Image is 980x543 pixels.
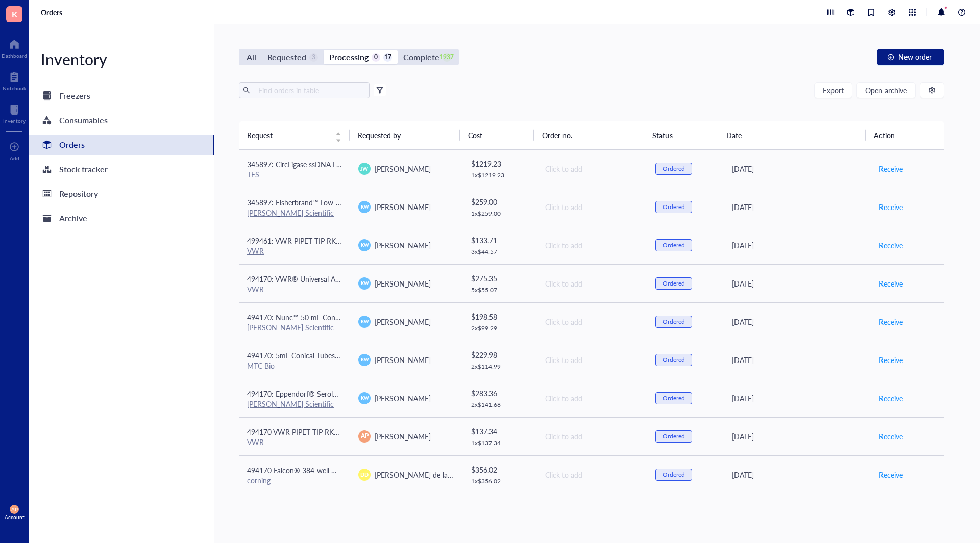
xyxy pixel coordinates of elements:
a: Orders [29,135,214,155]
div: Ordered [663,241,685,249]
span: [PERSON_NAME] [375,355,431,365]
div: [DATE] [732,316,862,327]
div: Processing [329,50,369,64]
div: Inventory [3,118,26,124]
div: Inventory [29,49,214,69]
a: [PERSON_NAME] Scientific [247,322,334,332]
span: 345897: CircLigase ssDNA Ligase, 5000 U [247,159,379,169]
span: Receive [879,201,903,213]
div: $ 133.71 [471,235,528,246]
button: Export [814,82,852,98]
div: Ordered [663,356,685,364]
span: New order [898,53,932,61]
button: Open archive [856,82,916,98]
a: Consumables [29,110,214,131]
span: JW [360,165,369,173]
span: 345897: Fisherbrand™ Low-Retention Microcentrifuge Tubes [247,197,439,208]
span: [PERSON_NAME] [375,164,431,174]
a: Archive [29,208,214,228]
div: Ordered [663,165,685,173]
button: New order [877,49,944,65]
div: VWR [247,285,342,294]
div: [DATE] [732,354,862,366]
a: [PERSON_NAME] Scientific [247,208,334,218]
span: Receive [879,163,903,174]
th: Request [239,121,350,149]
div: Orders [59,138,85,152]
div: Click to add [545,354,639,366]
button: Receive [878,199,903,215]
div: Click to add [545,278,639,289]
div: $ 356.02 [471,464,528,475]
div: Account [5,514,24,520]
button: Receive [878,467,903,483]
div: Add [10,155,19,161]
div: 17 [383,53,392,62]
span: AP [361,432,369,441]
div: $ 259.00 [471,196,528,208]
div: VWR [247,437,342,447]
td: Click to add [536,150,647,188]
div: Requested [267,50,306,64]
span: 494170 VWR PIPET TIP RKD CLR ST 1000UL PK960 PunchOut product [247,427,476,437]
span: Receive [879,431,903,442]
span: 494170: Eppendorf® Serological Pipets, Eppendorf® Serological Pipets, Capacity=25 mL, Color Code=... [247,389,783,399]
th: Requested by [350,121,460,149]
div: 1937 [443,53,451,62]
td: Click to add [536,188,647,226]
div: Consumables [59,113,108,127]
div: $ 1219.23 [471,158,528,169]
div: [DATE] [732,393,862,404]
input: Find orders in table [254,83,365,98]
button: Receive [878,275,903,292]
div: Ordered [663,279,685,288]
span: KW [360,203,369,211]
a: Dashboard [2,36,27,59]
div: Complete [403,50,439,64]
button: Receive [878,428,903,445]
td: Click to add [536,417,647,455]
span: [PERSON_NAME] [375,278,431,289]
div: Archive [59,211,87,225]
span: 494170: Nunc™ 50 mL Conical Polypropylene Centrifuge Tubes, Sterile, Racked [247,312,497,322]
a: Freezers [29,86,214,106]
span: DD [360,471,369,479]
div: 3 [309,53,318,62]
a: Orders [41,8,64,17]
td: Click to add [536,341,647,379]
div: $ 137.34 [471,426,528,437]
span: KW [360,395,369,402]
span: KW [360,280,369,287]
span: 494170: 5mL Conical Tubes 500/CS [247,350,361,360]
span: [PERSON_NAME] [375,393,431,403]
td: Click to add [536,226,647,264]
span: KW [360,242,369,249]
div: Click to add [545,393,639,404]
div: Ordered [663,471,685,479]
td: Click to add [536,264,647,302]
div: 2 x $ 141.68 [471,401,528,409]
div: MTC Bio [247,361,342,370]
div: 3 x $ 44.57 [471,248,528,256]
div: 1 x $ 259.00 [471,210,528,218]
div: All [247,50,256,64]
span: [PERSON_NAME] [375,431,431,442]
span: Export [823,86,844,94]
span: [PERSON_NAME] [375,317,431,327]
span: Receive [879,393,903,404]
a: corning [247,475,271,485]
div: $ 283.36 [471,387,528,399]
a: Stock tracker [29,159,214,179]
th: Action [866,121,940,149]
span: 494170 Falcon® 384-well White Flat Bottom TC-treated Microtest Microplate, with Lid, Sterile, 5/P... [247,465,601,475]
span: [PERSON_NAME] [375,202,431,212]
div: Stock tracker [59,162,108,176]
div: [DATE] [732,240,862,251]
div: Dashboard [2,53,27,59]
div: Ordered [663,203,685,211]
div: 2 x $ 99.29 [471,324,528,332]
div: segmented control [239,49,459,65]
div: Freezers [59,89,90,103]
div: 1 x $ 356.02 [471,477,528,485]
div: 1 x $ 137.34 [471,439,528,447]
